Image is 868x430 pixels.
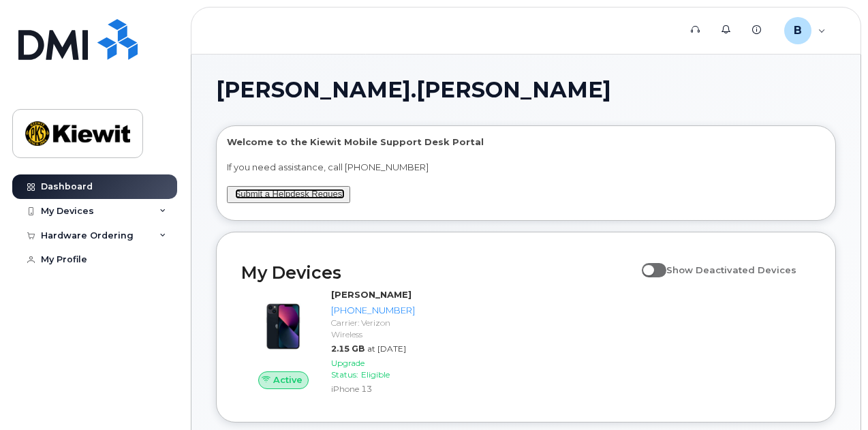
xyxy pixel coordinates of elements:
[227,136,825,149] p: Welcome to the Kiewit Mobile Support Desk Portal
[331,358,365,380] span: Upgrade Status:
[331,383,415,395] div: iPhone 13
[642,257,653,268] input: Show Deactivated Devices
[331,343,365,354] span: 2.15 GB
[252,295,315,358] img: image20231002-3703462-1ig824h.jpeg
[241,262,635,283] h2: My Devices
[227,186,350,203] button: Submit a Helpdesk Request
[331,317,415,340] div: Carrier: Verizon Wireless
[331,289,412,300] strong: [PERSON_NAME]
[241,288,420,397] a: Active[PERSON_NAME][PHONE_NUMBER]Carrier: Verizon Wireless2.15 GBat [DATE]Upgrade Status:Eligible...
[273,373,303,386] span: Active
[235,189,345,199] a: Submit a Helpdesk Request
[227,161,825,174] p: If you need assistance, call [PHONE_NUMBER]
[216,80,611,100] span: [PERSON_NAME].[PERSON_NAME]
[331,304,415,317] div: [PHONE_NUMBER]
[666,264,796,275] span: Show Deactivated Devices
[809,371,858,420] iframe: Messenger Launcher
[361,369,390,380] span: Eligible
[367,343,406,354] span: at [DATE]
